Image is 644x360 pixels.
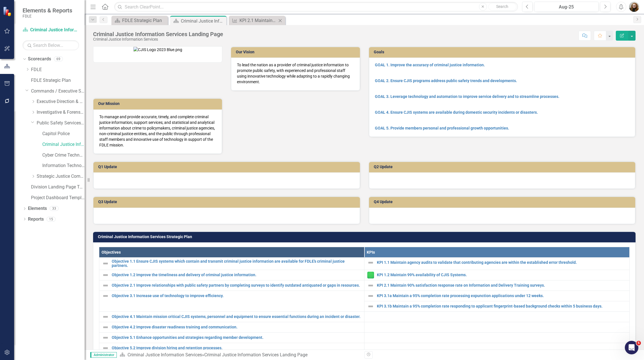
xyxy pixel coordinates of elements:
[536,4,597,10] div: Aug-25
[99,257,364,270] td: Double-Click to Edit Right Click for Context Menu
[28,205,47,212] a: Elements
[377,304,627,308] a: KPI 3.1b Maintain a 95% completion rate responding to applicant fingerprint-based background chec...
[364,291,630,301] td: Double-Click to Edit Right Click for Context Menu
[42,152,85,159] a: Cyber Crime Technology & Telecommunications
[99,343,364,353] td: Double-Click to Edit Right Click for Context Menu
[112,283,361,287] a: Objective 2.1 Improve relationships with public safety partners by completing surveys to identify...
[364,280,630,291] td: Double-Click to Edit Right Click for Context Menu
[54,57,63,62] div: 69
[112,259,361,268] a: Objective 1.1 Ensure CJIS systems which contain and transmit criminal justice information are ava...
[112,273,361,277] a: Objective 1.2 Improve the timeliness and delivery of criminal justice information.
[133,47,182,52] img: CJIS Logo 2023 Blue.png
[112,294,361,298] a: Objective 3.1 Increase use of technology to improve efficiency.
[102,282,109,289] img: Not Defined
[375,110,538,115] a: GOAL 4. Ensure CJIS systems are available during domestic security incidents or disasters.
[367,272,374,278] img: Proceeding as Planned
[102,272,109,278] img: Not Defined
[42,163,85,169] a: Information Technology Services
[377,273,627,277] a: KPI 1.2 Maintain 99% availability of CJIS Systems.
[99,280,364,291] td: Double-Click to Edit Right Click for Context Menu
[37,98,85,105] a: Executive Direction & Business Support
[375,126,509,130] a: GOAL 5. Provide members personal and professional growth opportunities.
[23,27,79,33] a: Criminal Justice Information Services
[488,3,516,11] button: Search
[31,67,85,73] a: FDLE
[98,200,357,204] h3: Q3 Update
[28,216,44,223] a: Reports
[374,200,633,204] h3: Q4 Update
[50,206,59,211] div: 33
[237,62,354,85] p: To lead the nation as a provider of criminal justice information to promote public safety, with e...
[364,301,630,311] td: Double-Click to Edit Right Click for Context Menu
[99,270,364,280] td: Double-Click to Edit Right Click for Context Menu
[42,141,85,148] a: Criminal Justice Information Services
[99,114,216,148] p: To manage and provide accurate, timely, and complete criminal justice information; support servic...
[239,17,277,24] div: KPI 2.1 Maintain 90% satisfaction response rate on Information and Delivery Training surveys.
[99,332,364,343] td: Double-Click to Edit Right Click for Context Menu
[102,324,109,331] img: Not Defined
[629,2,639,12] img: Jennifer Siddoway
[120,352,360,358] div: »
[377,260,627,265] a: KPI 1.1 Maintain agency audits to validate that contributing agencies are within the established ...
[112,346,361,350] a: Objective 5.2 Improve division hiring and retention processes.
[31,88,85,95] a: Commands / Executive Support Branch
[364,270,630,280] td: Double-Click to Edit Right Click for Context Menu
[47,217,56,221] div: 15
[102,293,109,299] img: Not Defined
[112,315,361,319] a: Objective 4.1 Maintain mission critical CJIS systems, personnel and equipment to ensure essential...
[31,77,85,84] a: FDLE Strategic Plan
[23,40,79,50] input: Search Below...
[98,235,633,239] h3: Criminal Justice Information Services Strategic Plan
[181,17,225,25] div: Criminal Justice Information Services Landing Page
[534,2,599,12] button: Aug-25
[37,120,85,126] a: Public Safety Services Command
[23,14,72,18] small: FDLE
[122,17,166,24] div: FDLE Strategic Plan
[3,6,13,16] img: ClearPoint Strategy
[496,4,508,9] span: Search
[375,63,485,67] a: GOAL 1. Improve the accuracy of criminal justice information.
[102,313,109,320] img: Not Defined
[636,341,641,345] span: 5
[31,184,85,190] a: Division Landing Page Template
[28,56,51,62] a: Scorecards
[93,31,223,37] div: Criminal Justice Information Services Landing Page
[375,78,517,83] a: GOAL 2. Ensure CJIS programs address public safety trends and developments.
[37,173,85,180] a: Strategic Justice Command
[367,259,374,266] img: Not Defined
[112,335,361,340] a: Objective 5.1 Enhance opportunities and strategies regarding member development.
[37,109,85,116] a: Investigative & Forensic Services Command
[31,195,85,201] a: Project Dashboard Template
[93,37,223,41] div: Criminal Justice Information Services
[114,2,518,12] input: Search ClearPoint...
[364,257,630,270] td: Double-Click to Edit Right Click for Context Menu
[98,102,219,106] h3: Our Mission
[90,352,117,358] span: Administrator
[102,345,109,352] img: Not Defined
[236,50,357,54] h3: Our Vision
[230,17,277,24] a: KPI 2.1 Maintain 90% satisfaction response rate on Information and Delivery Training surveys.
[113,17,166,24] a: FDLE Strategic Plan
[99,311,364,322] td: Double-Click to Edit Right Click for Context Menu
[204,352,307,357] div: Criminal Justice Information Services Landing Page
[128,352,202,357] a: Criminal Justice Information Services
[98,165,357,169] h3: Q1 Update
[112,325,361,329] a: Objective 4.2 Improve disaster readiness training and communication.
[377,294,627,298] a: KPI 3.1a Maintain a 95% completion rate processing expunction applications under 12 weeks.
[42,131,85,137] a: Capitol Police
[99,291,364,311] td: Double-Click to Edit Right Click for Context Menu
[625,341,638,354] iframe: Intercom live chat
[375,94,559,99] a: GOAL 3. Leverage technology and automation to improve service delivery and to streamline processes.
[377,283,627,287] a: KPI 2.1 Maintain 90% satisfaction response rate on Information and Delivery Training surveys.
[367,293,374,299] img: Not Defined
[374,50,633,54] h3: Goals
[367,303,374,310] img: Not Defined
[102,334,109,341] img: Not Defined
[102,260,109,267] img: Not Defined
[99,322,364,332] td: Double-Click to Edit Right Click for Context Menu
[374,165,633,169] h3: Q2 Update
[367,282,374,289] img: Not Defined
[23,7,72,14] span: Elements & Reports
